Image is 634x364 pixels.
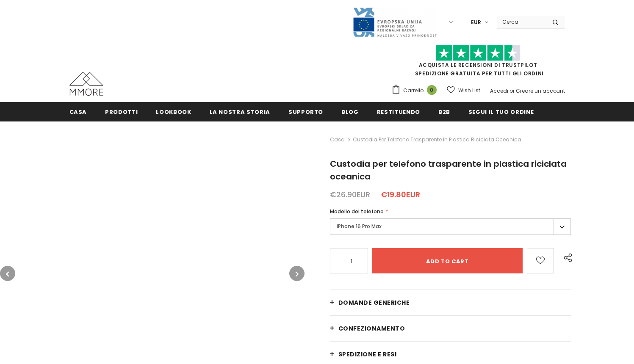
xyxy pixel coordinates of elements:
[105,108,138,116] span: Prodotti
[156,102,191,121] a: Lookbook
[69,72,103,96] img: Casi MMORE
[341,102,359,121] a: Blog
[447,83,480,98] a: Wish List
[377,102,420,121] a: Restituendo
[438,102,450,121] a: B2B
[497,16,546,28] input: Search Site
[458,86,480,95] span: Wish List
[372,248,523,273] input: Add to cart
[210,108,270,116] span: La nostra storia
[210,102,270,121] a: La nostra storia
[330,290,571,315] a: Domande generiche
[352,18,437,25] a: Javni Razpis
[438,108,450,116] span: B2B
[69,102,87,121] a: Casa
[391,49,565,77] span: SPEDIZIONE GRATUITA PER TUTTI GLI ORDINI
[330,218,571,235] label: iPhone 16 Pro Max
[490,87,508,94] a: Accedi
[471,18,481,27] span: EUR
[403,86,424,95] span: Carrello
[468,102,534,121] a: Segui il tuo ordine
[330,208,384,215] span: Modello del telefono
[516,87,565,94] a: Creare un account
[69,108,87,116] span: Casa
[288,108,323,116] span: supporto
[338,324,405,333] span: CONFEZIONAMENTO
[330,316,571,341] a: CONFEZIONAMENTO
[468,108,534,116] span: Segui il tuo ordine
[436,45,520,61] img: Fidati di Pilot Stars
[105,102,138,121] a: Prodotti
[419,61,537,69] a: Acquista le recensioni di TrustPilot
[330,135,345,145] a: Casa
[156,108,191,116] span: Lookbook
[427,85,437,95] span: 0
[341,108,359,116] span: Blog
[381,189,420,200] span: €19.80EUR
[338,298,410,307] span: Domande generiche
[353,135,521,145] span: Custodia per telefono trasparente in plastica riciclata oceanica
[509,87,515,94] span: or
[288,102,323,121] a: supporto
[377,108,420,116] span: Restituendo
[352,7,437,38] img: Javni Razpis
[338,350,397,358] span: Spedizione e resi
[391,84,441,97] a: Carrello 0
[330,158,567,182] span: Custodia per telefono trasparente in plastica riciclata oceanica
[330,189,370,200] span: €26.90EUR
